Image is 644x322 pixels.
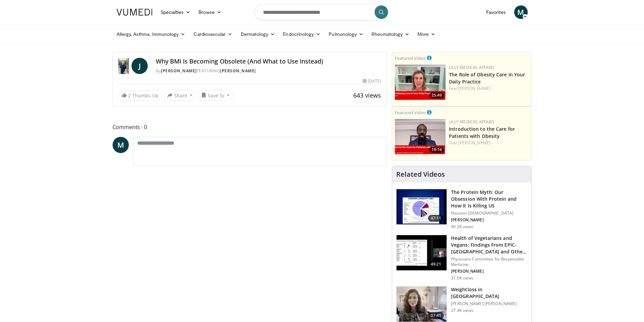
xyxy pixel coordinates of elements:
[353,91,381,99] span: 643 views
[458,85,491,91] a: [PERSON_NAME]
[395,55,426,61] small: Featured Video
[396,286,527,322] a: 07:41 Weightloss in [GEOGRAPHIC_DATA] [PERSON_NAME] [PERSON_NAME] 27.4K views
[156,68,381,74] div: By FEATURING
[132,58,148,74] a: J
[451,189,527,209] h3: The Protein Myth: Our Obsession With Protein and How It Is Killing US
[451,275,473,281] p: 31.6K views
[449,71,525,85] a: The Role of Obesity Care in Your Daily Practice
[514,5,528,19] a: M
[451,269,527,274] p: [PERSON_NAME]
[161,68,197,74] a: [PERSON_NAME]
[449,65,495,70] a: Lilly Medical Affairs
[157,5,195,19] a: Specialties
[395,109,426,116] small: Featured Video
[367,27,413,41] a: Rheumatology
[118,90,162,101] a: 2 Thumbs Up
[428,261,444,268] span: 49:21
[458,140,491,146] a: [PERSON_NAME]
[117,9,152,16] img: VuMedi Logo
[118,58,129,74] img: Dr. Jordan Rennicke
[279,27,325,41] a: Endocrinology
[156,58,381,65] h4: Why BMI Is Becoming Obsolete (And What to Use Instead)
[451,256,527,267] p: Physicians Committee for Responsible Medicine
[451,235,527,255] h3: Health of Vegetarians and Vegans: Findings From EPIC-[GEOGRAPHIC_DATA] and Othe…
[449,140,528,146] div: Feat.
[413,27,439,41] a: More
[428,312,444,319] span: 07:41
[255,4,390,20] input: Search topics, interventions
[113,27,190,41] a: Allergy, Asthma, Immunology
[396,235,527,281] a: 49:21 Health of Vegetarians and Vegans: Findings From EPIC-[GEOGRAPHIC_DATA] and Othe… Physicians...
[395,119,446,154] a: 19:14
[451,210,527,216] p: Houston [DEMOGRAPHIC_DATA]
[449,126,515,139] a: Introduction to the Care for Patients with Obesity
[395,65,446,100] a: 25:49
[429,92,444,98] span: 25:49
[189,27,236,41] a: Cardiovascular
[128,92,131,99] span: 2
[451,217,527,223] p: [PERSON_NAME]
[397,189,447,224] img: b7b8b05e-5021-418b-a89a-60a270e7cf82.150x105_q85_crop-smart_upscale.jpg
[395,119,446,154] img: acc2e291-ced4-4dd5-b17b-d06994da28f3.png.150x105_q85_crop-smart_upscale.png
[198,90,233,101] button: Save to
[220,68,256,74] a: [PERSON_NAME]
[451,286,527,300] h3: Weightloss in [GEOGRAPHIC_DATA]
[451,224,473,229] p: 90.2K views
[482,5,510,19] a: Favorites
[396,189,527,229] a: 47:11 The Protein Myth: Our Obsession With Protein and How It Is Killing US Houston [DEMOGRAPHIC_...
[397,235,447,270] img: 606f2b51-b844-428b-aa21-8c0c72d5a896.150x105_q85_crop-smart_upscale.jpg
[451,301,527,306] p: [PERSON_NAME] [PERSON_NAME]
[449,85,528,92] div: Feat.
[325,27,367,41] a: Pulmonology
[237,27,279,41] a: Dermatology
[113,123,387,131] span: Comments 0
[164,90,196,101] button: Share
[397,287,447,322] img: 9983fed1-7565-45be-8934-aef1103ce6e2.150x105_q85_crop-smart_upscale.jpg
[395,65,446,100] img: e1208b6b-349f-4914-9dd7-f97803bdbf1d.png.150x105_q85_crop-smart_upscale.png
[428,215,444,222] span: 47:11
[451,308,473,313] p: 27.4K views
[113,137,129,153] a: M
[194,5,225,19] a: Browse
[363,78,381,84] div: [DATE]
[449,119,495,125] a: Lilly Medical Affairs
[396,170,445,178] h4: Related Videos
[429,147,444,153] span: 19:14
